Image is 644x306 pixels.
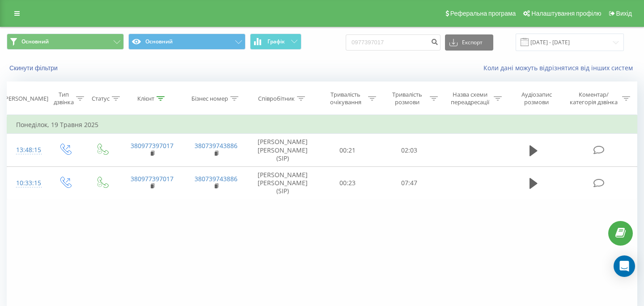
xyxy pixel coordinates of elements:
button: Експорт [445,34,493,51]
a: 380739743886 [195,174,237,183]
span: Реферальна програма [450,10,516,17]
div: 13:48:15 [16,141,38,159]
div: Аудіозапис розмови [512,91,561,106]
td: Понеділок, 19 Травня 2025 [7,116,637,134]
button: Основний [7,34,124,50]
span: Графік [267,38,285,45]
div: [PERSON_NAME] [3,95,48,102]
td: [PERSON_NAME] [PERSON_NAME] (SIP) [248,166,317,200]
button: Скинути фільтри [7,64,62,72]
div: 10:33:15 [16,174,38,192]
div: Співробітник [258,95,295,102]
div: Бізнес номер [191,95,228,102]
div: Тривалість розмови [386,91,428,106]
a: 380977397017 [131,174,174,183]
div: Статус [92,95,110,102]
td: [PERSON_NAME] [PERSON_NAME] (SIP) [248,134,317,167]
div: Коментар/категорія дзвінка [568,91,620,106]
td: 02:03 [378,134,440,167]
button: Основний [128,34,246,50]
span: Основний [21,38,49,45]
input: Пошук за номером [346,34,441,51]
a: 380977397017 [131,141,174,150]
span: Налаштування профілю [531,10,601,17]
td: 00:21 [317,134,379,167]
span: Вихід [616,10,632,17]
div: Тривалість очікування [325,91,366,106]
div: Тип дзвінка [54,91,74,106]
div: Назва схеми переадресації [448,91,491,106]
td: 00:23 [317,166,379,200]
td: 07:47 [378,166,440,200]
button: Графік [250,34,301,50]
div: Клієнт [137,95,154,102]
div: Open Intercom Messenger [614,255,635,277]
a: 380739743886 [195,141,237,150]
a: Коли дані можуть відрізнятися вiд інших систем [483,64,637,72]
